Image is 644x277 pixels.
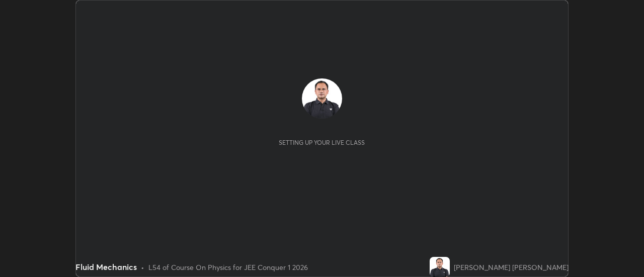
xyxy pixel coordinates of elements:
img: 9e00f7349d9f44168f923738ff900c7f.jpg [302,78,342,119]
img: 9e00f7349d9f44168f923738ff900c7f.jpg [430,257,450,277]
div: • [141,262,144,272]
div: [PERSON_NAME] [PERSON_NAME] [454,262,569,272]
div: Fluid Mechanics [75,261,137,273]
div: L54 of Course On Physics for JEE Conquer 1 2026 [148,262,308,272]
div: Setting up your live class [279,139,365,146]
